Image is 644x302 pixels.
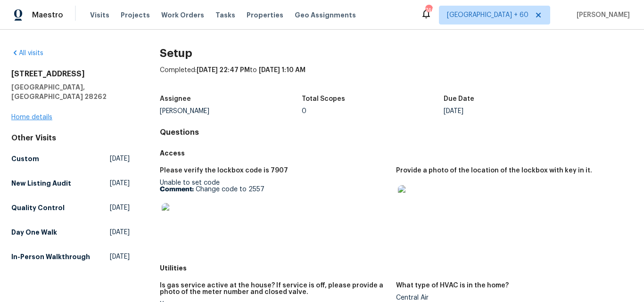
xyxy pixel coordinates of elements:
h2: [STREET_ADDRESS] [11,69,130,79]
h5: Is gas service active at the house? If service is off, please provide a photo of the meter number... [160,282,389,295]
h5: What type of HVAC is in the home? [396,282,509,289]
h5: Total Scopes [302,96,345,102]
h5: Please verify the lockbox code is 7907 [160,167,288,174]
p: Change code to 2557 [160,186,389,193]
h5: Access [160,148,633,158]
a: Home details [11,114,52,121]
h5: In-Person Walkthrough [11,252,90,261]
span: [DATE] [110,252,130,261]
div: Unable to set code [160,180,389,239]
h5: Custom [11,154,39,163]
a: In-Person Walkthrough[DATE] [11,248,130,265]
h5: [GEOGRAPHIC_DATA], [GEOGRAPHIC_DATA] 28262 [11,82,130,101]
span: [DATE] [110,154,130,163]
span: Tasks [215,12,235,18]
h5: Quality Control [11,203,65,212]
a: New Listing Audit[DATE] [11,175,130,192]
span: [GEOGRAPHIC_DATA] + 60 [447,10,528,20]
h5: Utilities [160,263,633,273]
span: Properties [247,10,283,20]
div: [PERSON_NAME] [160,108,302,114]
a: Day One Walk[DATE] [11,224,130,241]
h2: Setup [160,49,633,58]
h5: Assignee [160,96,191,102]
div: [DATE] [444,108,586,114]
span: Geo Assignments [295,10,356,20]
h5: Day One Walk [11,228,57,237]
span: Maestro [32,10,63,20]
a: All visits [11,50,43,57]
h5: Provide a photo of the location of the lockbox with key in it. [396,167,592,174]
div: Completed: to [160,65,633,90]
span: [DATE] 1:10 AM [259,67,305,73]
span: Work Orders [161,10,204,20]
div: 746 [425,6,432,15]
h4: Questions [160,128,633,137]
a: Custom[DATE] [11,150,130,167]
h5: Due Date [444,96,474,102]
span: [DATE] [110,179,130,188]
span: [PERSON_NAME] [573,10,630,20]
span: Projects [121,10,150,20]
a: Quality Control[DATE] [11,199,130,216]
div: 0 [302,108,444,114]
span: [DATE] [110,228,130,237]
div: Central Air [396,294,625,301]
span: Visits [90,10,109,20]
h5: New Listing Audit [11,179,71,188]
b: Comment: [160,186,194,193]
span: [DATE] [110,203,130,212]
span: [DATE] 22:47 PM [197,67,250,73]
div: Other Visits [11,133,130,143]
